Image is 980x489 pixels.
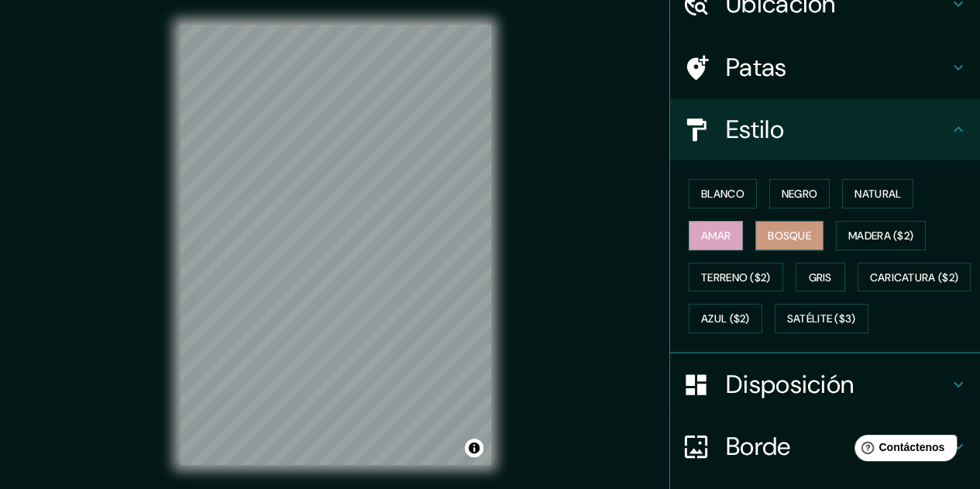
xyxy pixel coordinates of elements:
button: Azul ($2) [689,304,762,333]
font: Borde [726,430,791,463]
iframe: Lanzador de widgets de ayuda [842,429,963,472]
div: Borde [670,415,980,477]
font: Azul ($2) [701,312,750,326]
button: Satélite ($3) [775,304,868,333]
button: Amar [689,221,743,250]
button: Terreno ($2) [689,263,783,292]
canvas: Mapa [180,25,491,465]
font: Blanco [701,187,744,201]
font: Negro [782,187,818,201]
button: Negro [769,179,830,208]
button: Bosque [755,221,824,250]
font: Natural [854,187,901,201]
font: Madera ($2) [848,229,913,243]
button: Gris [796,263,845,292]
font: Patas [726,51,787,84]
font: Terreno ($2) [701,270,771,284]
div: Estilo [670,98,980,160]
button: Madera ($2) [836,221,926,250]
font: Disposición [726,368,854,401]
button: Blanco [689,179,757,208]
div: Patas [670,36,980,98]
button: Caricatura ($2) [858,263,971,292]
font: Amar [701,229,731,243]
font: Gris [809,270,832,284]
button: Activar o desactivar atribución [465,439,483,457]
font: Satélite ($3) [787,312,856,326]
button: Natural [842,179,913,208]
font: Caricatura ($2) [870,270,959,284]
font: Bosque [768,229,811,243]
div: Disposición [670,353,980,415]
font: Estilo [726,113,784,146]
